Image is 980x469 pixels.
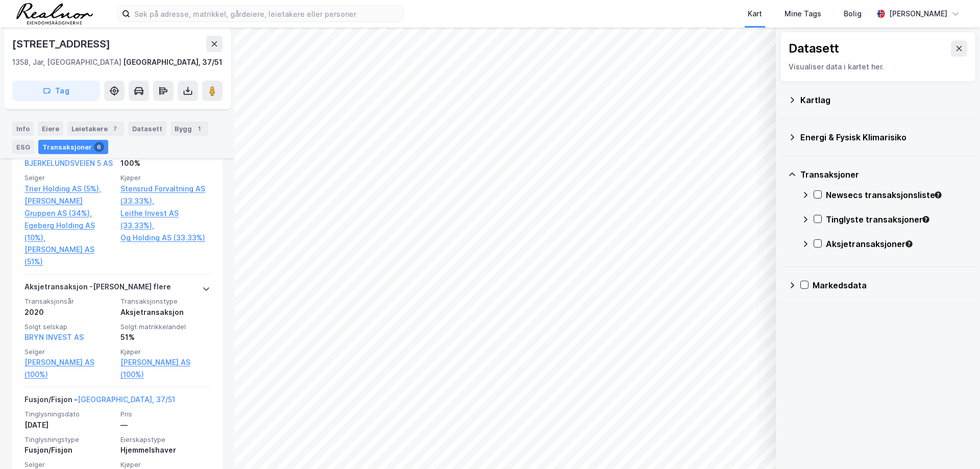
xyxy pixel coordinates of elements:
div: [STREET_ADDRESS] [12,36,112,52]
span: Selger [24,348,114,356]
div: Datasett [789,40,839,57]
div: Aksjetransaksjon - [PERSON_NAME] flere [24,281,171,297]
span: Kjøper [120,460,210,469]
div: [GEOGRAPHIC_DATA], 37/51 [123,56,223,68]
span: Kjøper [120,348,210,356]
div: Hjemmelshaver [120,444,210,456]
div: Leietakere [67,121,124,136]
div: 51% [120,331,210,343]
div: Aksjetransaksjoner [826,238,968,250]
div: 1358, Jar, [GEOGRAPHIC_DATA] [12,56,121,68]
div: 2020 [24,306,114,318]
img: realnor-logo.934646d98de889bb5806.png [16,3,93,24]
div: Transaksjoner [800,168,968,181]
div: Fusjon/Fisjon [24,444,114,456]
div: 1 [194,124,204,134]
div: Markedsdata [813,279,968,291]
div: 6 [94,142,104,152]
div: Mine Tags [785,8,821,20]
div: Info [12,121,34,136]
span: Transaksjonsår [24,297,114,306]
div: Datasett [128,121,166,136]
span: Solgt selskap [24,323,114,331]
div: Transaksjoner [38,140,108,154]
span: Transaksjonstype [120,297,210,306]
div: [DATE] [24,419,114,431]
span: Kjøper [120,174,210,182]
a: Leithe Invest AS (33.33%), [120,207,210,232]
span: Selger [24,174,114,182]
a: [PERSON_NAME] Gruppen AS (34%), [24,195,114,219]
iframe: Chat Widget [929,420,980,469]
span: Selger [24,460,114,469]
div: Tooltip anchor [934,190,943,200]
div: Bolig [844,8,862,20]
a: [PERSON_NAME] AS (100%) [120,356,210,381]
div: Kartlag [800,94,968,106]
div: Bygg [170,121,208,136]
div: Tooltip anchor [921,215,930,224]
span: Tinglysningsdato [24,410,114,418]
div: Visualiser data i kartet her. [789,61,967,73]
div: Tinglyste transaksjoner [826,213,968,226]
a: Egeberg Holding AS (10%), [24,219,114,244]
div: Tooltip anchor [904,239,914,249]
a: Og Holding AS (33.33%) [120,232,210,244]
div: 7 [110,124,120,134]
a: [PERSON_NAME] AS (51%) [24,243,114,268]
a: [GEOGRAPHIC_DATA], 37/51 [78,395,175,404]
div: Energi & Fysisk Klimarisiko [800,131,968,143]
div: Newsecs transaksjonsliste [826,189,968,201]
div: Kart [748,8,762,20]
span: Pris [120,410,210,418]
span: Solgt matrikkelandel [120,323,210,331]
div: — [120,419,210,431]
input: Søk på adresse, matrikkel, gårdeiere, leietakere eller personer [130,6,403,21]
div: [PERSON_NAME] [889,8,947,20]
span: Tinglysningstype [24,435,114,444]
div: Eiere [38,121,63,136]
div: Aksjetransaksjon [120,306,210,318]
a: [PERSON_NAME] AS (100%) [24,356,114,381]
a: BRYN INVEST AS [24,333,84,341]
span: Eierskapstype [120,435,210,444]
div: 100% [120,157,210,169]
div: ESG [12,140,34,154]
button: Tag [12,81,100,101]
div: Fusjon/Fisjon - [24,393,175,410]
div: Kontrollprogram for chat [929,420,980,469]
a: BJERKELUNDSVEIEN 5 AS [24,159,113,167]
a: Trier Holding AS (5%), [24,183,114,195]
a: Stensrud Forvaltning AS (33.33%), [120,183,210,207]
